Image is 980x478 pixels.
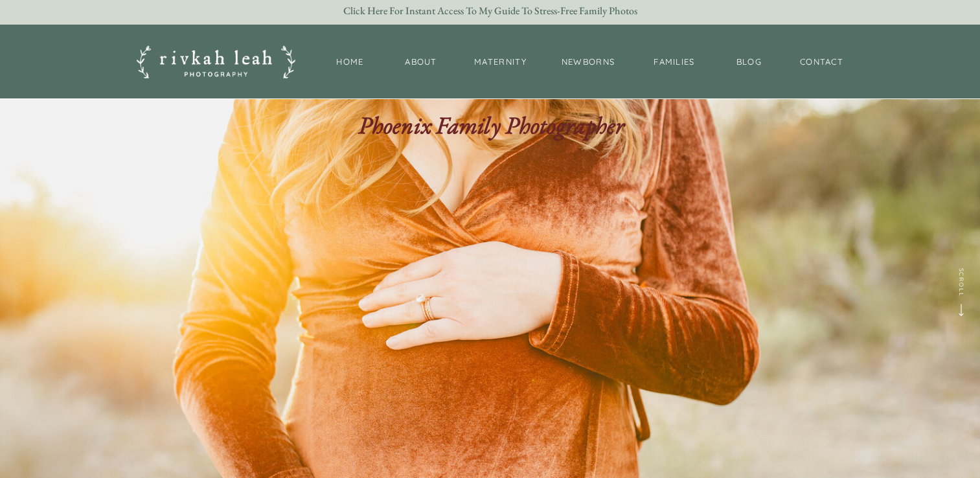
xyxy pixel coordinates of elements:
b: Phoenix Family Photographer [358,109,624,141]
a: BLOG [733,56,766,69]
a: Scroll [956,249,966,297]
a: Click Here for Instant Access to my Guide to Stress-Free Family Photos [330,5,651,18]
a: newborns [560,56,617,69]
a: families [646,56,703,69]
a: Home [330,56,371,69]
a: About [402,56,441,69]
a: maternity [472,56,530,69]
a: Contact [796,56,848,69]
